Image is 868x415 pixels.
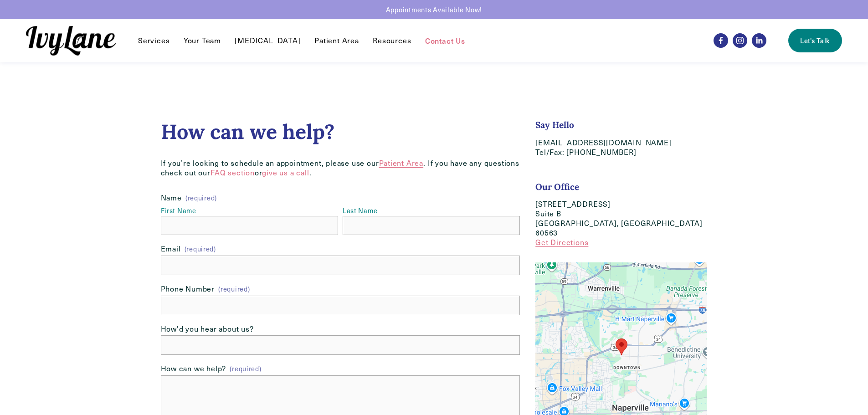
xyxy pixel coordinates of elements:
a: Patient Area [379,158,424,168]
a: Your Team [184,35,221,46]
span: How'd you hear about us? [161,324,254,334]
a: Get Directions [535,237,588,247]
span: (required) [185,195,217,201]
a: [MEDICAL_DATA] [235,35,300,46]
div: Ivy Lane Counseling 618 West 5th Ave Suite B Naperville, IL 60563 [616,338,627,355]
span: (required) [218,286,250,292]
span: Services [138,36,169,46]
span: Name [161,193,182,203]
span: Email [161,244,181,254]
span: (required) [185,245,216,253]
p: [STREET_ADDRESS] Suite B [GEOGRAPHIC_DATA], [GEOGRAPHIC_DATA] 60563 [535,200,707,247]
strong: Say Hello [535,119,574,130]
h2: How can we help? [161,119,520,144]
a: folder dropdown [138,35,169,46]
img: Ivy Lane Counseling &mdash; Therapy that works for you [26,26,116,56]
div: Last Name [343,206,520,216]
a: Instagram [733,33,747,48]
span: Phone Number [161,284,215,294]
a: Contact Us [425,35,465,46]
strong: Our Office [535,181,579,192]
div: First Name [161,206,338,216]
a: FAQ section [211,168,255,177]
a: LinkedIn [752,33,766,48]
a: folder dropdown [373,35,411,46]
span: (required) [230,364,261,373]
span: Resources [373,36,411,46]
p: [EMAIL_ADDRESS][DOMAIN_NAME] Tel/Fax: [PHONE_NUMBER] [535,138,707,157]
span: How can we help? [161,364,226,374]
a: give us a call [262,168,309,177]
a: Patient Area [314,35,359,46]
a: Let's Talk [788,29,842,52]
p: If you’re looking to schedule an appointment, please use our . If you have any questions check ou... [161,159,520,178]
a: Facebook [714,33,728,48]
